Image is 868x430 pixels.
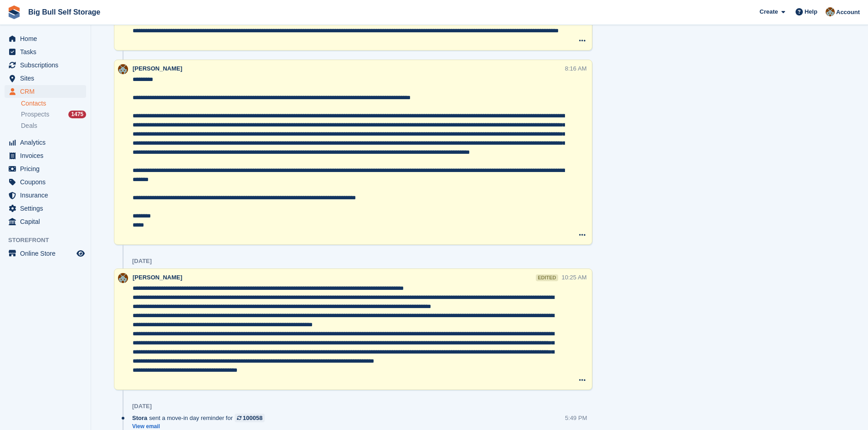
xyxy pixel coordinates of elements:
span: Account [836,8,860,17]
span: Prospects [21,110,49,119]
span: Settings [20,202,75,215]
div: 100058 [243,414,262,422]
div: 1475 [68,111,86,118]
span: Subscriptions [20,59,75,71]
a: menu [5,149,86,162]
a: menu [5,59,86,71]
span: Deals [21,121,37,130]
div: sent a move-in day reminder for [132,414,269,422]
a: menu [5,136,86,149]
a: menu [5,32,86,45]
span: Home [20,32,75,45]
span: Sites [20,72,75,85]
img: Mike Llewellen Palmer [118,273,128,283]
img: Mike Llewellen Palmer [118,64,128,74]
span: Tasks [20,46,75,58]
a: menu [5,46,86,58]
span: Create [760,7,778,16]
span: Help [805,7,817,16]
img: stora-icon-8386f47178a22dfd0bd8f6a31ec36ba5ce8667c1dd55bd0f319d3a0aa187defe.svg [7,5,21,19]
div: 10:25 AM [562,273,587,282]
a: Deals [21,121,86,131]
div: 5:49 PM [565,414,587,422]
span: Coupons [20,176,75,188]
span: Pricing [20,162,75,175]
a: menu [5,85,86,98]
a: menu [5,176,86,188]
span: Online Store [20,247,75,260]
span: [PERSON_NAME] [133,274,182,281]
div: [DATE] [132,403,152,410]
a: menu [5,202,86,215]
div: edited [536,274,558,281]
a: menu [5,72,86,85]
div: [DATE] [132,258,152,265]
span: Analytics [20,136,75,149]
a: menu [5,189,86,202]
span: CRM [20,85,75,98]
a: Contacts [21,99,86,108]
a: menu [5,215,86,228]
img: Mike Llewellen Palmer [826,7,835,16]
span: [PERSON_NAME] [133,65,182,72]
span: Storefront [8,236,91,245]
a: Prospects 1475 [21,110,86,119]
span: Invoices [20,149,75,162]
span: Stora [132,414,147,422]
div: 8:16 AM [565,64,587,73]
a: menu [5,162,86,175]
span: Insurance [20,189,75,202]
a: 100058 [235,414,265,422]
a: Big Bull Self Storage [25,5,104,20]
span: Capital [20,215,75,228]
a: Preview store [75,248,86,259]
a: menu [5,247,86,260]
